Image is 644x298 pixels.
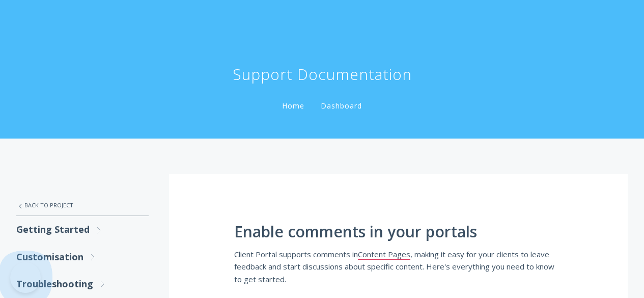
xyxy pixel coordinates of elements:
[16,195,149,216] a: Back to Project
[16,243,149,270] a: Customisation
[16,270,149,297] a: Troubleshooting
[10,262,41,293] iframe: Toggle Customer Support
[358,249,410,260] a: Content Pages
[234,223,563,240] h1: Enable comments in your portals
[16,216,149,243] a: Getting Started
[280,101,306,111] a: Home
[234,248,563,285] p: Client Portal supports comments in , making it easy for your clients to leave feedback and start ...
[319,101,364,111] a: Dashboard
[233,64,412,85] h1: Support Documentation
